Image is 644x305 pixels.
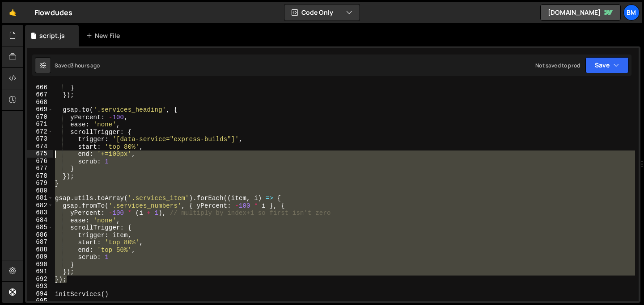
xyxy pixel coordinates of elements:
div: 690 [27,261,53,268]
div: 3 hours ago [71,62,100,69]
div: 691 [27,268,53,276]
div: 687 [27,238,53,246]
div: 666 [27,84,53,92]
div: 678 [27,172,53,180]
div: 685 [27,224,53,231]
div: 682 [27,202,53,209]
div: 693 [27,283,53,290]
div: Not saved to prod [535,62,580,69]
div: 680 [27,187,53,195]
div: Saved [55,62,100,69]
div: 673 [27,135,53,143]
div: 681 [27,194,53,202]
div: 676 [27,158,53,165]
div: Flowdudes [34,7,72,18]
div: 668 [27,99,53,106]
div: 675 [27,150,53,158]
div: 695 [27,297,53,305]
div: 694 [27,290,53,298]
div: 670 [27,113,53,121]
a: bm [623,4,640,21]
a: [DOMAIN_NAME] [540,4,621,21]
div: 683 [27,209,53,217]
div: 692 [27,276,53,283]
div: 688 [27,246,53,254]
div: script.js [39,31,65,40]
div: 684 [27,217,53,224]
div: 677 [27,165,53,172]
div: 671 [27,121,53,128]
div: 689 [27,253,53,261]
div: 669 [27,106,53,113]
div: 672 [27,128,53,136]
div: New File [86,31,123,40]
div: 667 [27,91,53,99]
button: Save [585,57,629,73]
button: Code Only [284,4,360,21]
div: 686 [27,231,53,239]
div: 674 [27,143,53,150]
a: 🤙 [2,2,24,23]
div: 679 [27,180,53,187]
